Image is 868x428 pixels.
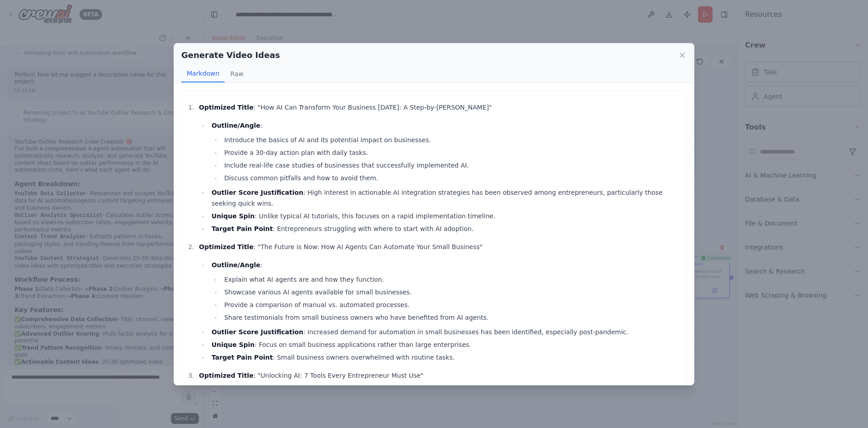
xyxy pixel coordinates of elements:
[212,341,255,348] strong: Unique Spin
[222,312,682,323] li: Share testimonials from small business owners who have benefited from AI agents.
[199,241,682,252] p: : "The Future is Now: How AI Agents Can Automate Your Small Business"
[199,372,254,379] strong: Optimized Title
[199,104,254,111] strong: Optimized Title
[222,287,682,298] li: Showcase various AI agents available for small businesses.
[181,65,225,82] button: Markdown
[222,173,682,183] li: Discuss common pitfalls and how to avoid them.
[212,122,260,129] strong: Outline/Angle
[225,65,249,82] button: Raw
[212,189,303,196] strong: Outlier Score Justification
[212,328,303,336] strong: Outlier Score Justification
[222,135,682,145] li: Introduce the basics of AI and its potential impact on businesses.
[212,225,273,232] strong: Target Pain Point
[222,299,682,310] li: Provide a comparison of manual vs. automated processes.
[212,261,260,269] strong: Outline/Angle
[212,212,255,220] strong: Unique Spin
[181,49,280,62] h2: Generate Video Ideas
[199,370,682,381] p: : "Unlocking AI: 7 Tools Every Entrepreneur Must Use"
[222,147,682,158] li: Provide a 30-day action plan with daily tasks.
[199,243,254,250] strong: Optimized Title
[209,223,682,234] li: : Entrepreneurs struggling with where to start with AI adoption.
[209,260,682,323] li: :
[209,187,682,209] li: : High interest in actionable AI integration strategies has been observed among entrepreneurs, pa...
[222,160,682,171] li: Include real-life case studies of businesses that successfully implemented AI.
[209,339,682,350] li: : Focus on small business applications rather than large enterprises.
[209,211,682,221] li: : Unlike typical AI tutorials, this focuses on a rapid implementation timeline.
[209,120,682,183] li: :
[212,354,273,361] strong: Target Pain Point
[209,352,682,363] li: : Small business owners overwhelmed with routine tasks.
[199,102,682,113] p: : "How AI Can Transform Your Business [DATE]: A Step-by-[PERSON_NAME]"
[209,327,682,337] li: : Increased demand for automation in small businesses has been identified, especially post-pandemic.
[222,274,682,285] li: Explain what AI agents are and how they function.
